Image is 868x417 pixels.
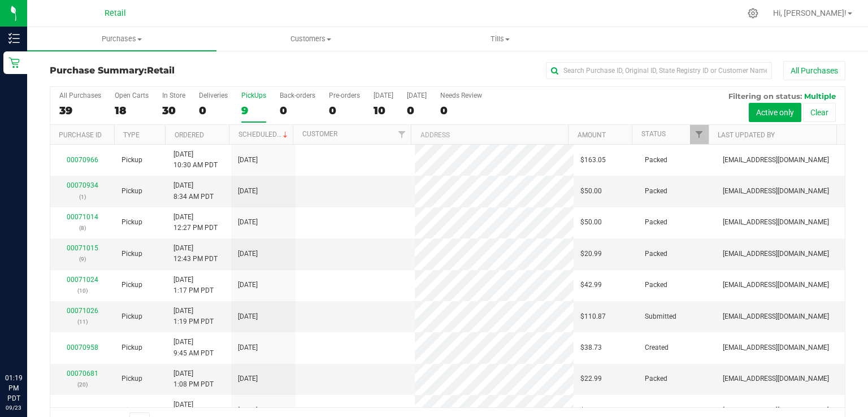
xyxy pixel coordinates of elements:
span: $163.05 [580,155,606,166]
h3: Purchase Summary: [50,66,315,76]
span: [EMAIL_ADDRESS][DOMAIN_NAME] [723,186,829,197]
span: [EMAIL_ADDRESS][DOMAIN_NAME] [723,217,829,228]
span: [EMAIL_ADDRESS][DOMAIN_NAME] [723,155,829,166]
span: Submitted [645,311,676,322]
p: (11) [57,316,108,327]
span: [DATE] [238,342,258,353]
a: 00071015 [67,244,98,252]
div: 0 [440,104,482,117]
span: [DATE] 8:34 AM PDT [173,180,214,202]
a: Filter [690,125,709,144]
div: 0 [199,104,228,117]
span: Packed [645,373,667,384]
span: Pickup [121,405,142,416]
input: Search Purchase ID, Original ID, State Registry ID or Customer Name... [546,62,772,79]
span: Created [645,342,669,353]
div: 9 [241,104,266,117]
a: Purchase ID [59,131,102,139]
div: 39 [59,104,101,117]
span: [EMAIL_ADDRESS][DOMAIN_NAME] [723,249,829,259]
div: [DATE] [374,92,393,99]
span: Packed [645,186,667,197]
span: $22.99 [580,373,602,384]
span: Packed [645,405,667,416]
span: $50.00 [580,217,602,228]
div: 0 [280,104,315,117]
a: 00070958 [67,344,98,351]
button: Clear [803,103,836,122]
a: 00070934 [67,181,98,189]
span: Hi, [PERSON_NAME]! [773,8,847,18]
span: $110.87 [580,311,606,322]
div: In Store [162,92,185,99]
a: Tills [406,27,595,51]
span: Pickup [121,280,142,290]
span: Pickup [121,249,142,259]
button: Active only [749,103,801,122]
span: $42.99 [580,280,602,290]
span: [DATE] 1:17 PM PDT [173,275,214,296]
a: 00071026 [67,307,98,315]
inline-svg: Retail [8,57,20,68]
a: 00070681 [67,370,98,377]
div: 0 [407,104,427,117]
span: Pickup [121,217,142,228]
span: [EMAIL_ADDRESS][DOMAIN_NAME] [723,405,829,416]
div: Open Carts [115,92,149,99]
div: 0 [329,104,360,117]
p: (10) [57,285,108,296]
span: Multiple [804,92,836,101]
iframe: Resource center [11,327,45,360]
span: Filtering on status: [728,92,802,101]
span: Tills [406,34,594,44]
div: Pre-orders [329,92,360,99]
th: Address [411,125,568,145]
a: Status [641,130,666,138]
span: Retail [105,8,126,18]
a: Type [123,131,140,139]
div: 10 [374,104,393,117]
a: Ordered [175,131,204,139]
a: Customer [302,130,337,138]
span: Purchases [27,34,216,44]
a: Scheduled [238,131,290,138]
span: Pickup [121,373,142,384]
span: $108.58 [580,405,606,416]
div: 18 [115,104,149,117]
div: 30 [162,104,185,117]
span: [EMAIL_ADDRESS][DOMAIN_NAME] [723,373,829,384]
a: Customers [216,27,406,51]
div: Deliveries [199,92,228,99]
span: [EMAIL_ADDRESS][DOMAIN_NAME] [723,280,829,290]
div: Manage settings [746,8,760,19]
span: [DATE] 9:45 AM PDT [173,337,214,358]
div: [DATE] [407,92,427,99]
span: Pickup [121,342,142,353]
p: (8) [57,223,108,233]
p: 09/23 [5,403,22,412]
span: [EMAIL_ADDRESS][DOMAIN_NAME] [723,342,829,353]
span: Pickup [121,155,142,166]
span: [DATE] [238,186,258,197]
div: All Purchases [59,92,101,99]
p: 01:19 PM PDT [5,373,22,403]
p: (20) [57,379,108,390]
a: Last Updated By [718,131,775,139]
span: [DATE] 12:27 PM PDT [173,212,218,233]
span: $20.99 [580,249,602,259]
span: Pickup [121,311,142,322]
a: 00069955 [67,406,98,414]
span: [DATE] [238,249,258,259]
span: Packed [645,249,667,259]
div: Needs Review [440,92,482,99]
a: Amount [578,131,606,139]
p: (1) [57,192,108,202]
a: 00070966 [67,156,98,164]
button: All Purchases [783,61,845,80]
span: [DATE] 12:43 PM PDT [173,243,218,264]
a: 00071014 [67,213,98,221]
span: [DATE] [238,217,258,228]
a: Purchases [27,27,216,51]
span: [DATE] [238,405,258,416]
span: [DATE] [238,311,258,322]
